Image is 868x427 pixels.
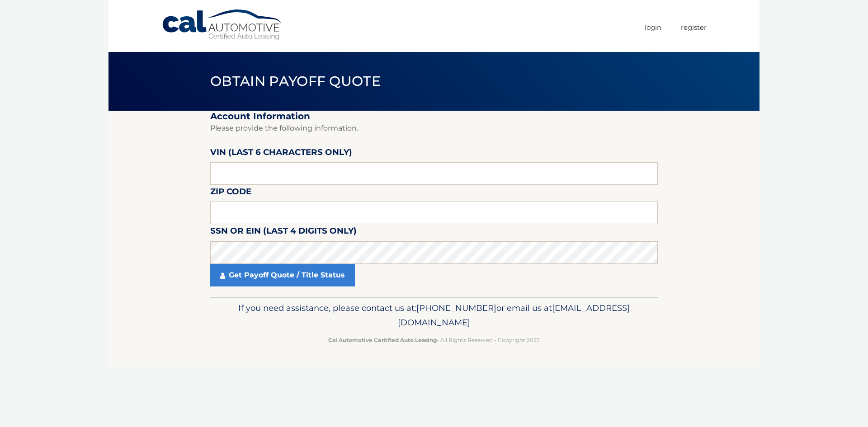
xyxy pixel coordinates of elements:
span: Obtain Payoff Quote [210,73,381,89]
p: If you need assistance, please contact us at: or email us at [216,301,652,330]
a: Cal Automotive [161,9,283,41]
label: Zip Code [210,185,251,202]
p: - All Rights Reserved - Copyright 2025 [216,335,652,345]
a: Get Payoff Quote / Title Status [210,264,355,286]
strong: Cal Automotive Certified Auto Leasing [328,337,437,343]
h2: Account Information [210,111,658,122]
label: VIN (last 6 characters only) [210,145,352,162]
p: Please provide the following information. [210,122,658,135]
a: Register [681,20,707,35]
span: [PHONE_NUMBER] [416,303,496,313]
label: SSN or EIN (last 4 digits only) [210,224,357,241]
a: Login [645,20,661,35]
